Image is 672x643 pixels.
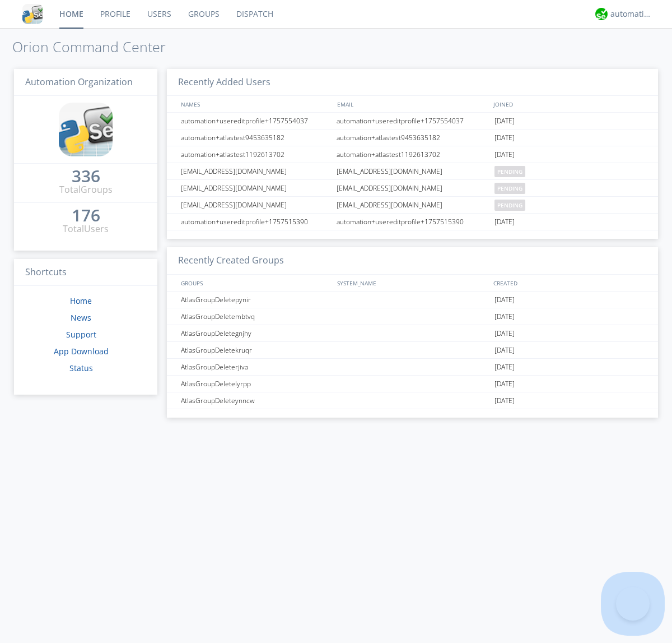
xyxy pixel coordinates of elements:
div: automation+atlas [610,8,652,20]
span: [DATE] [494,376,515,392]
span: pending [494,200,525,211]
a: AtlasGroupDeletembtvq[DATE] [167,308,658,325]
div: [EMAIL_ADDRESS][DOMAIN_NAME] [178,163,333,179]
a: AtlasGroupDeletelyrpp[DATE] [167,376,658,392]
div: AtlasGroupDeletekruqr [178,342,333,358]
div: Total Groups [59,183,113,196]
a: AtlasGroupDeletekruqr[DATE] [167,342,658,359]
div: AtlasGroupDeletembtvq [178,308,333,325]
div: [EMAIL_ADDRESS][DOMAIN_NAME] [334,163,492,179]
span: [DATE] [494,214,515,230]
div: automation+atlastest1192613702 [178,146,333,163]
div: Total Users [63,223,109,235]
div: 176 [72,210,100,221]
span: pending [494,166,525,177]
div: [EMAIL_ADDRESS][DOMAIN_NAME] [334,197,492,213]
a: AtlasGroupDeletegnjhy[DATE] [167,325,658,342]
div: NAMES [178,96,332,112]
a: 176 [72,210,100,223]
span: [DATE] [494,292,515,308]
div: AtlasGroupDeletegnjhy [178,325,333,341]
span: Automation Organization [25,76,133,88]
div: automation+atlastest1192613702 [334,146,492,163]
span: [DATE] [494,146,515,163]
div: automation+usereditprofile+1757554037 [334,113,492,129]
iframe: Toggle Customer Support [616,587,650,621]
a: automation+atlastest9453635182automation+atlastest9453635182[DATE] [167,129,658,146]
div: AtlasGroupDeletepynir [178,292,333,308]
span: [DATE] [494,113,515,129]
div: automation+usereditprofile+1757515390 [178,214,333,230]
a: [EMAIL_ADDRESS][DOMAIN_NAME][EMAIL_ADDRESS][DOMAIN_NAME]pending [167,197,658,214]
div: CREATED [491,275,647,291]
span: [DATE] [494,392,515,409]
span: [DATE] [494,308,515,325]
a: AtlasGroupDeletepynir[DATE] [167,292,658,308]
div: automation+usereditprofile+1757515390 [334,214,492,230]
span: [DATE] [494,325,515,342]
a: 336 [72,170,100,183]
div: [EMAIL_ADDRESS][DOMAIN_NAME] [178,197,333,213]
div: AtlasGroupDeleterjiva [178,359,333,375]
div: AtlasGroupDeleteynncw [178,392,333,409]
a: automation+usereditprofile+1757515390automation+usereditprofile+1757515390[DATE] [167,214,658,230]
div: JOINED [491,96,647,112]
a: Support [66,329,96,340]
div: automation+atlastest9453635182 [334,129,492,146]
div: automation+atlastest9453635182 [178,129,333,146]
a: AtlasGroupDeleteynncw[DATE] [167,392,658,409]
div: [EMAIL_ADDRESS][DOMAIN_NAME] [334,180,492,196]
div: [EMAIL_ADDRESS][DOMAIN_NAME] [178,180,333,196]
h3: Shortcuts [14,259,157,286]
div: AtlasGroupDeletelyrpp [178,376,333,392]
div: GROUPS [178,275,332,291]
span: [DATE] [494,342,515,359]
a: [EMAIL_ADDRESS][DOMAIN_NAME][EMAIL_ADDRESS][DOMAIN_NAME]pending [167,163,658,180]
a: App Download [54,346,109,357]
h3: Recently Created Groups [167,247,658,275]
a: automation+usereditprofile+1757554037automation+usereditprofile+1757554037[DATE] [167,113,658,129]
a: automation+atlastest1192613702automation+atlastest1192613702[DATE] [167,146,658,163]
img: cddb5a64eb264b2086981ab96f4c1ba7 [59,103,113,156]
div: EMAIL [334,96,491,112]
div: SYSTEM_NAME [334,275,491,291]
a: News [71,312,91,323]
a: Status [69,363,93,373]
div: 336 [72,170,100,182]
a: AtlasGroupDeleterjiva[DATE] [167,359,658,376]
img: cddb5a64eb264b2086981ab96f4c1ba7 [22,4,43,24]
div: automation+usereditprofile+1757554037 [178,113,333,129]
a: [EMAIL_ADDRESS][DOMAIN_NAME][EMAIL_ADDRESS][DOMAIN_NAME]pending [167,180,658,197]
a: Home [70,295,92,306]
img: d2d01cd9b4174d08988066c6d424eccd [595,8,608,20]
span: pending [494,183,525,194]
span: [DATE] [494,359,515,376]
h3: Recently Added Users [167,69,658,96]
span: [DATE] [494,129,515,146]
